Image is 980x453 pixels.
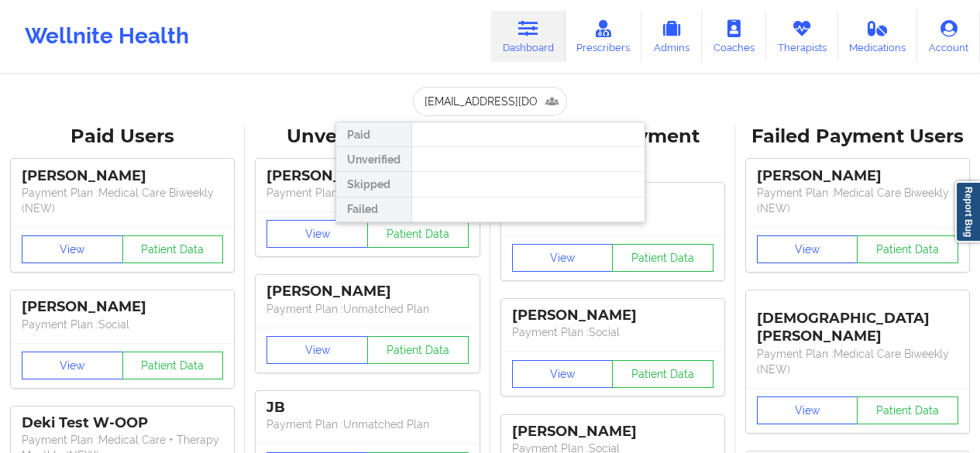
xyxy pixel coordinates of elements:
button: Patient Data [612,360,714,388]
p: Payment Plan : Unmatched Plan [266,417,468,432]
button: Patient Data [367,220,469,248]
p: Payment Plan : Medical Care Biweekly (NEW) [22,185,223,216]
div: [PERSON_NAME] [512,423,714,441]
p: Payment Plan : Unmatched Plan [266,301,468,317]
button: Patient Data [122,235,224,263]
div: Unverified [336,147,411,172]
button: Patient Data [857,396,958,424]
div: [PERSON_NAME] [757,167,958,185]
div: [PERSON_NAME] [266,283,468,300]
button: View [22,352,123,379]
p: Payment Plan : Social [512,324,714,340]
div: [PERSON_NAME] [22,167,223,185]
button: Patient Data [857,235,958,263]
p: Payment Plan : Medical Care Biweekly (NEW) [757,185,958,216]
button: View [22,235,123,263]
div: Paid [336,122,411,147]
button: Patient Data [122,352,224,379]
p: Payment Plan : Social [22,317,223,332]
div: [DEMOGRAPHIC_DATA][PERSON_NAME] [757,298,958,345]
a: Admins [641,11,702,62]
div: [PERSON_NAME] [22,298,223,316]
div: [PERSON_NAME] [512,307,714,324]
a: Coaches [702,11,766,62]
a: Prescribers [566,11,642,62]
button: Patient Data [367,336,469,364]
div: JB [266,399,468,417]
a: Medications [838,11,918,62]
div: Failed Payment Users [746,125,969,149]
div: Paid Users [11,125,234,149]
button: View [266,220,368,248]
a: Account [917,11,980,62]
button: View [512,360,614,388]
button: Patient Data [612,244,714,272]
div: Failed [336,197,411,222]
a: Report Bug [955,181,980,242]
p: Payment Plan : Medical Care Biweekly (NEW) [757,346,958,377]
p: Payment Plan : Unmatched Plan [266,185,468,201]
div: Skipped [336,172,411,197]
button: View [266,336,368,364]
button: View [512,244,614,272]
div: Deki Test W-OOP [22,414,223,432]
div: Unverified Users [256,125,479,149]
div: [PERSON_NAME] [266,167,468,185]
a: Dashboard [491,11,566,62]
a: Therapists [766,11,838,62]
button: View [757,235,858,263]
button: View [757,396,858,424]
